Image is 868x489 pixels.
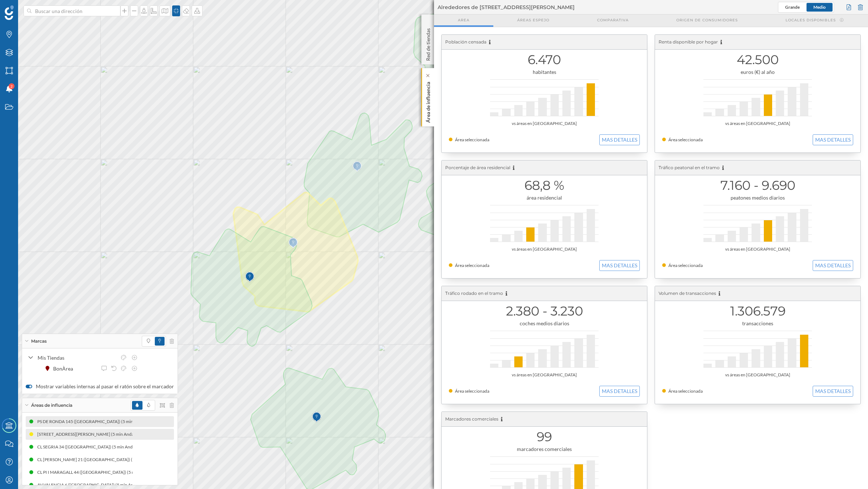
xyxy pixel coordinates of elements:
[245,270,254,284] img: Marker
[668,263,703,268] span: Área seleccionada
[37,443,148,451] div: CL SEGRIA 34 ([GEOGRAPHIC_DATA]) (5 min Andando)
[449,68,640,76] div: habitantes
[599,386,640,397] button: MAS DETALLES
[449,120,640,127] div: vs áreas en [GEOGRAPHIC_DATA]
[449,304,640,318] h1: 2.380 - 3.230
[5,5,14,20] img: Geoblink Logo
[655,35,860,50] div: Renta disponible por hogar
[813,4,826,10] span: Medio
[599,134,640,145] button: MAS DETALLES
[662,179,853,192] h1: 7.160 - 9.690
[597,17,629,23] span: Comparativa
[37,469,162,476] div: CL PI I MARAGALL 44 ([GEOGRAPHIC_DATA]) (5 min Andando)
[662,371,853,379] div: vs áreas en [GEOGRAPHIC_DATA]
[455,263,489,268] span: Área seleccionada
[676,17,738,23] span: Origen de consumidores
[37,456,166,463] div: CL [PERSON_NAME] 21 ([GEOGRAPHIC_DATA]) (5 min Andando)
[442,412,647,427] div: Marcadores comerciales
[31,402,72,409] span: Áreas de influencia
[662,53,853,67] h1: 42.500
[662,194,853,201] div: peatones medios diarios
[37,431,146,438] div: [STREET_ADDRESS][PERSON_NAME] (5 min Andando)
[662,304,853,318] h1: 1.306.579
[655,160,860,175] div: Tráfico peatonal en el tramo
[37,418,157,425] div: PS DE RONDA 145 ([GEOGRAPHIC_DATA]) (5 min Andando)
[517,17,549,23] span: Áreas espejo
[53,365,77,372] div: BonÀrea
[449,194,640,201] div: área residencial
[599,260,640,271] button: MAS DETALLES
[442,160,647,175] div: Porcentaje de área residencial
[449,446,640,453] div: marcadores comerciales
[26,383,174,390] label: Mostrar variables internas al pasar el ratón sobre el marcador
[813,134,853,145] button: MAS DETALLES
[425,79,432,123] p: Área de influencia
[37,481,151,489] div: AV VALENCIA 6 ([GEOGRAPHIC_DATA]) (5 min Andando)
[668,137,703,142] span: Área seleccionada
[455,137,489,142] span: Área seleccionada
[31,338,47,344] span: Marcas
[662,68,853,76] div: euros (€) al año
[662,120,853,127] div: vs áreas en [GEOGRAPHIC_DATA]
[449,430,640,444] h1: 99
[668,388,703,394] span: Área seleccionada
[786,17,836,23] span: Locales disponibles
[662,320,853,327] div: transacciones
[813,386,853,397] button: MAS DETALLES
[449,246,640,253] div: vs áreas en [GEOGRAPHIC_DATA]
[449,179,640,192] h1: 68,8 %
[785,4,800,10] span: Grande
[655,286,860,301] div: Volumen de transacciones
[662,246,853,253] div: vs áreas en [GEOGRAPHIC_DATA]
[455,388,489,394] span: Área seleccionada
[458,17,469,23] span: Area
[449,320,640,327] div: coches medios diarios
[813,260,853,271] button: MAS DETALLES
[425,25,432,61] p: Red de tiendas
[438,4,575,11] span: Alrededores de [STREET_ADDRESS][PERSON_NAME]
[14,5,40,12] span: Soporte
[442,35,647,50] div: Población censada
[442,286,647,301] div: Tráfico rodado en el tramo
[449,53,640,67] h1: 6.470
[10,83,13,90] span: 2
[38,354,116,361] div: Mis Tiendas
[449,371,640,379] div: vs áreas en [GEOGRAPHIC_DATA]
[312,410,321,425] img: Marker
